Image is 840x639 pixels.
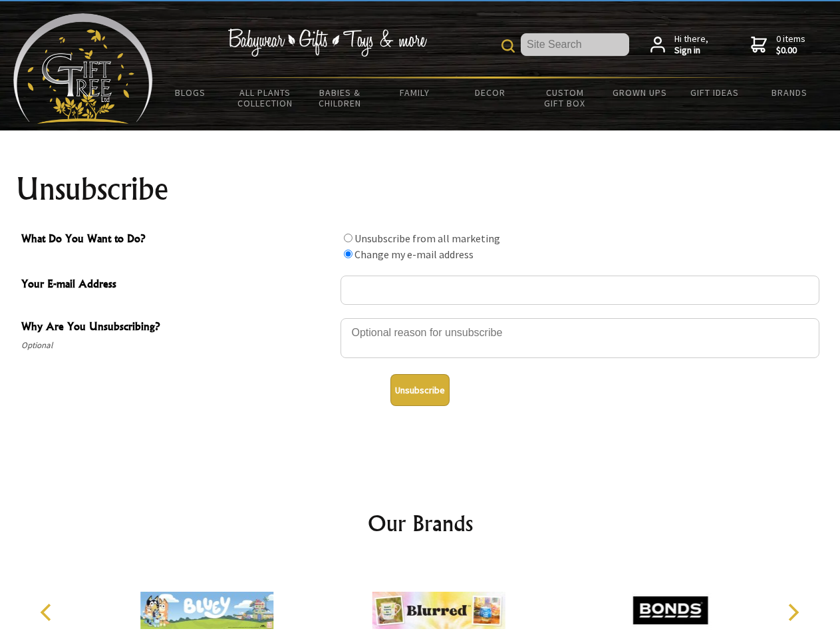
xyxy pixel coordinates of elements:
[650,33,708,57] a: Hi there,Sign in
[21,318,334,337] span: Why Are You Unsubscribing?
[778,598,807,627] button: Next
[521,33,629,56] input: Site Search
[527,79,603,117] a: Custom Gift Box
[16,173,825,205] h1: Unsubscribe
[21,337,334,353] span: Optional
[344,250,352,258] input: What Do You Want to Do?
[677,79,752,106] a: Gift Ideas
[228,79,303,117] a: All Plants Collection
[602,79,677,106] a: Grown Ups
[452,79,527,106] a: Decor
[390,374,450,406] button: Unsubscribe
[341,276,819,305] input: Your E-mail Address
[354,248,474,261] label: Change my e-mail address
[751,33,805,57] a: 0 items$0.00
[33,598,63,627] button: Previous
[674,33,708,57] span: Hi there,
[303,79,378,117] a: Babies & Children
[378,79,453,106] a: Family
[153,79,228,106] a: BLOGS
[674,45,708,57] strong: Sign in
[776,45,805,57] strong: $0.00
[752,79,827,106] a: Brands
[344,234,352,242] input: What Do You Want to Do?
[227,29,427,57] img: Babywear - Gifts - Toys & more
[21,230,334,250] span: What Do You Want to Do?
[341,318,819,358] textarea: Why Are You Unsubscribing?
[354,232,500,245] label: Unsubscribe from all marketing
[776,33,805,57] span: 0 items
[501,39,515,53] img: product search
[27,507,814,539] h2: Our Brands
[13,13,153,124] img: Babyware - Gifts - Toys and more...
[21,276,334,295] span: Your E-mail Address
